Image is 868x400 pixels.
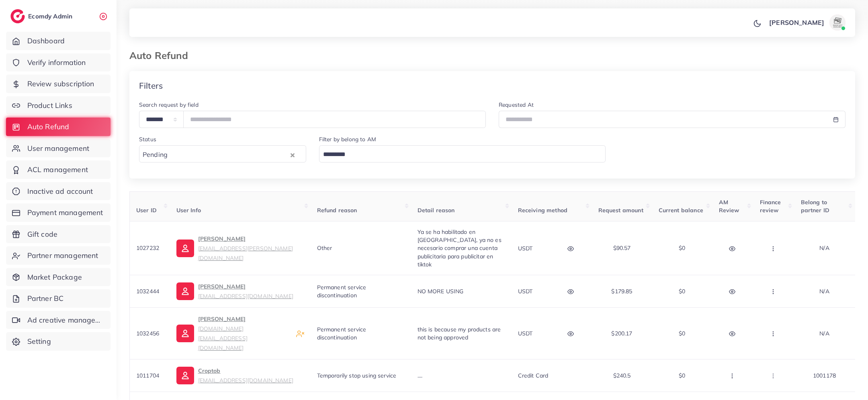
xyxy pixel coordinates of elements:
[518,244,533,253] p: USDT
[6,160,111,179] a: ACL management
[719,199,739,214] span: AM Review
[198,377,293,384] small: [EMAIL_ADDRESS][DOMAIN_NAME]
[6,268,111,286] a: Market Package
[27,122,70,132] span: Auto Refund
[27,36,65,46] span: Dashboard
[27,143,89,154] span: User management
[611,288,632,295] span: $179.85
[679,372,685,379] span: $0
[319,145,606,162] div: Search for option
[801,199,830,214] span: Belong to partner ID
[418,326,501,341] span: this is because my products are not being approved
[6,182,111,201] a: Inactive ad account
[320,148,596,161] input: Search for option
[27,79,94,89] span: Review subscription
[198,325,248,351] small: [DOMAIN_NAME][EMAIL_ADDRESS][DOMAIN_NAME]
[176,282,194,300] img: ic-user-info.36bf1079.svg
[136,207,157,214] span: User ID
[679,288,685,295] span: $0
[6,246,111,265] a: Partner management
[139,135,156,143] label: Status
[27,315,104,325] span: Ad creative management
[139,101,199,109] label: Search request by field
[813,372,836,379] span: 1001178
[198,292,293,299] small: [EMAIL_ADDRESS][DOMAIN_NAME]
[760,199,781,214] span: Finance review
[27,229,57,240] span: Gift code
[418,288,464,295] span: NO MORE USING
[141,149,169,161] span: Pending
[6,225,111,244] a: Gift code
[136,330,159,337] span: 1032456
[27,250,98,261] span: Partner management
[765,14,849,30] a: [PERSON_NAME]avatar
[518,329,533,338] p: USDT
[518,207,568,214] span: Receiving method
[499,101,534,109] label: Requested At
[679,330,685,337] span: $0
[317,326,366,341] span: Permanent service discontinuation
[6,289,111,308] a: Partner BC
[198,314,290,353] p: [PERSON_NAME]
[418,228,502,268] span: Ya se ha habilitado en [GEOGRAPHIC_DATA], ya no es necesario comprar una cuenta publicitaria para...
[317,372,397,379] span: Temporarily stop using service
[27,336,51,347] span: Setting
[6,332,111,351] a: Setting
[319,135,377,143] label: Filter by belong to AM
[129,50,194,61] h3: Auto Refund
[6,203,111,222] a: Payment management
[136,288,159,295] span: 1032444
[611,330,632,337] span: $200.17
[27,207,103,218] span: Payment management
[28,12,74,20] h2: Ecomdy Admin
[819,330,829,337] span: N/A
[136,244,159,252] span: 1027232
[27,164,88,175] span: ACL management
[6,311,111,329] a: Ad creative management
[176,240,194,257] img: ic-user-info.36bf1079.svg
[317,284,366,299] span: Permanent service discontinuation
[170,148,288,161] input: Search for option
[6,139,111,158] a: User management
[27,272,82,282] span: Market Package
[176,367,194,384] img: ic-user-info.36bf1079.svg
[27,293,64,304] span: Partner BC
[10,9,74,23] a: logoEcomdy Admin
[27,186,93,197] span: Inactive ad account
[6,75,111,93] a: Review subscription
[613,244,631,252] span: $90.57
[198,234,304,263] p: [PERSON_NAME]
[291,150,295,159] button: Clear Selected
[317,207,357,214] span: Refund reason
[598,207,643,214] span: Request amount
[418,372,423,379] span: ....
[6,32,111,50] a: Dashboard
[819,288,829,295] span: N/A
[139,145,306,162] div: Search for option
[176,366,293,385] a: Croptob[EMAIL_ADDRESS][DOMAIN_NAME]
[27,100,72,111] span: Product Links
[6,96,111,115] a: Product Links
[176,314,290,353] a: [PERSON_NAME][DOMAIN_NAME][EMAIL_ADDRESS][DOMAIN_NAME]
[176,325,194,342] img: ic-user-info.36bf1079.svg
[6,53,111,72] a: Verify information
[418,207,455,214] span: Detail reason
[6,118,111,136] a: Auto Refund
[819,244,829,252] span: N/A
[198,245,293,261] small: [EMAIL_ADDRESS][PERSON_NAME][DOMAIN_NAME]
[613,372,631,379] span: $240.5
[27,57,86,68] span: Verify information
[139,81,163,91] h4: Filters
[317,244,332,252] span: Other
[176,234,304,263] a: [PERSON_NAME][EMAIL_ADDRESS][PERSON_NAME][DOMAIN_NAME]
[769,18,824,27] p: [PERSON_NAME]
[198,366,293,385] p: Croptob
[679,244,685,252] span: $0
[659,207,703,214] span: Current balance
[518,286,533,296] p: USDT
[10,9,25,23] img: logo
[176,207,201,214] span: User Info
[198,282,293,301] p: [PERSON_NAME]
[176,282,293,301] a: [PERSON_NAME][EMAIL_ADDRESS][DOMAIN_NAME]
[518,371,549,380] p: Credit card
